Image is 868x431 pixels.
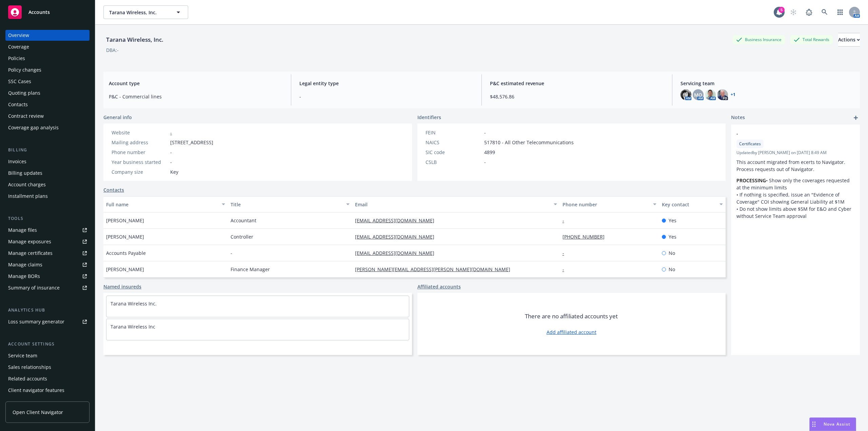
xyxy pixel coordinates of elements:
[669,233,676,240] span: Yes
[170,168,178,175] span: Key
[717,89,728,100] img: photo
[824,421,850,427] span: Nova Assist
[8,168,42,179] div: Billing updates
[109,93,283,100] span: P&C - Commercial lines
[109,9,168,16] span: Tarana Wireless, Inc.
[417,283,461,290] a: Affiliated accounts
[231,201,342,208] div: Title
[669,266,675,273] span: No
[694,91,702,98] span: MQ
[8,99,28,110] div: Contacts
[426,149,481,156] div: SIC code
[111,323,155,330] a: Tarana Wireless Inc
[106,266,144,273] span: [PERSON_NAME]
[8,111,44,121] div: Contract review
[355,233,440,240] a: [EMAIL_ADDRESS][DOMAIN_NAME]
[8,179,46,190] div: Account charges
[112,149,167,156] div: Phone number
[5,191,90,202] a: Installment plans
[563,266,570,273] a: -
[112,168,167,175] div: Company size
[563,250,570,256] a: -
[5,64,90,75] a: Policy changes
[103,114,132,121] span: General info
[299,80,473,87] span: Legal entity type
[5,385,90,396] a: Client navigator features
[5,147,90,153] div: Billing
[5,362,90,373] a: Sales relationships
[106,217,144,224] span: [PERSON_NAME]
[810,418,818,431] div: Drag to move
[231,217,256,224] span: Accountant
[736,130,837,137] span: -
[490,93,664,100] span: $48,576.86
[563,201,649,208] div: Phone number
[484,129,486,136] span: -
[731,93,735,97] a: +1
[8,373,47,384] div: Related accounts
[547,329,596,336] a: Add affiliated account
[787,5,800,19] a: Start snowing
[736,177,766,184] strong: PROCESSING
[8,41,29,52] div: Coverage
[231,233,253,240] span: Controller
[106,201,218,208] div: Full name
[8,282,60,293] div: Summary of insurance
[731,125,860,225] div: -CertificatesUpdatedby [PERSON_NAME] on [DATE] 8:49 AMThis account migrated from ecerts to Naviga...
[231,266,270,273] span: Finance Manager
[103,196,228,212] button: Full name
[809,417,856,431] button: Nova Assist
[560,196,659,212] button: Phone number
[103,186,124,193] a: Contacts
[484,158,486,166] span: -
[111,300,157,307] a: Tarana Wireless Inc.
[8,316,64,327] div: Loss summary generator
[8,350,37,361] div: Service team
[112,139,167,146] div: Mailing address
[736,177,854,220] p: • Show only the coverages requested at the minimum limits • If nothing is specified, issue an "Ev...
[352,196,560,212] button: Email
[818,5,831,19] a: Search
[299,93,473,100] span: -
[802,5,816,19] a: Report a Bug
[736,150,854,156] span: Updated by [PERSON_NAME] on [DATE] 8:49 AM
[5,179,90,190] a: Account charges
[417,114,441,121] span: Identifiers
[5,248,90,259] a: Manage certificates
[838,33,860,46] div: Actions
[355,250,440,256] a: [EMAIL_ADDRESS][DOMAIN_NAME]
[426,139,481,146] div: NAICS
[5,373,90,384] a: Related accounts
[669,217,676,224] span: Yes
[5,225,90,236] a: Manage files
[8,236,51,247] div: Manage exposures
[106,249,146,257] span: Accounts Payable
[778,7,785,13] div: 5
[8,191,48,202] div: Installment plans
[833,5,847,19] a: Switch app
[106,46,119,54] div: DBA: -
[5,350,90,361] a: Service team
[5,341,90,348] div: Account settings
[484,139,574,146] span: 517810 - All Other Telecommunications
[170,149,172,156] span: -
[355,201,550,208] div: Email
[170,158,172,166] span: -
[659,196,726,212] button: Key contact
[705,89,716,100] img: photo
[8,225,37,236] div: Manage files
[5,236,90,247] a: Manage exposures
[355,266,516,273] a: [PERSON_NAME][EMAIL_ADDRESS][PERSON_NAME][DOMAIN_NAME]
[5,88,90,98] a: Quoting plans
[5,282,90,293] a: Summary of insurance
[680,80,854,87] span: Servicing team
[838,33,860,46] button: Actions
[106,233,144,240] span: [PERSON_NAME]
[8,248,53,259] div: Manage certificates
[103,5,188,19] button: Tarana Wireless, Inc.
[8,385,64,396] div: Client navigator features
[426,129,481,136] div: FEIN
[736,158,854,173] p: This account migrated from ecerts to Navigator. Process requests out of Navigator.
[13,409,63,416] span: Open Client Navigator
